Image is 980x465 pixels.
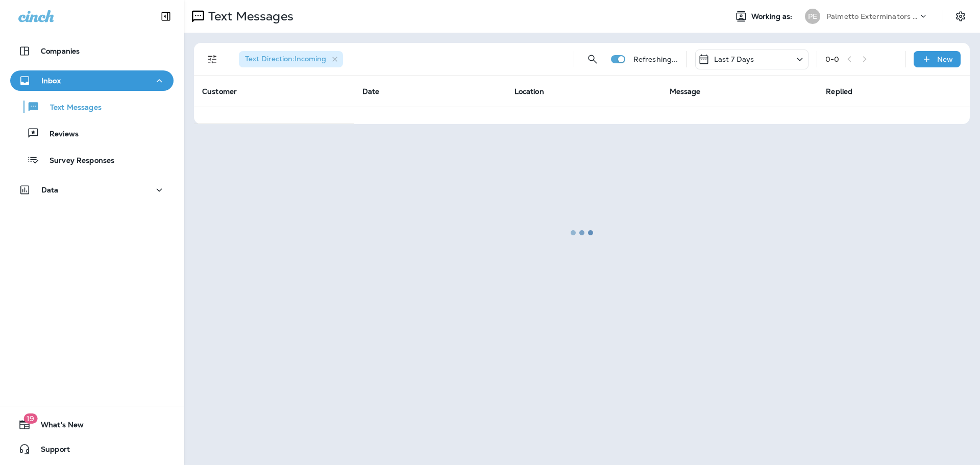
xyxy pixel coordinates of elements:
[39,130,79,139] p: Reviews
[10,149,174,170] button: Survey Responses
[41,186,59,194] p: Data
[10,96,174,117] button: Text Messages
[41,77,61,85] p: Inbox
[10,180,174,200] button: Data
[152,6,180,27] button: Collapse Sidebar
[10,70,174,91] button: Inbox
[39,156,114,166] p: Survey Responses
[10,41,174,61] button: Companies
[31,421,84,433] span: What's New
[23,413,37,424] span: 19
[937,55,953,63] p: New
[10,414,174,435] button: 19What's New
[10,123,174,144] button: Reviews
[10,439,174,459] button: Support
[41,47,80,55] p: Companies
[40,103,102,113] p: Text Messages
[31,445,70,457] span: Support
